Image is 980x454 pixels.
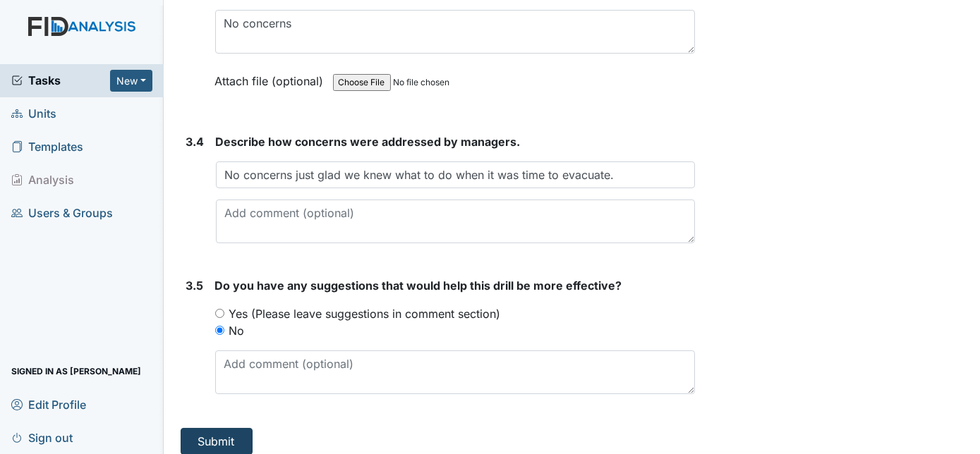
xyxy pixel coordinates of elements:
label: 3.4 [186,133,205,150]
a: Tasks [11,72,110,89]
span: Signed in as [PERSON_NAME] [11,360,141,382]
span: Units [11,103,56,125]
span: Edit Profile [11,393,86,415]
span: Users & Groups [11,202,113,224]
span: Templates [11,136,83,158]
label: 3.5 [186,277,204,294]
label: No [229,322,245,339]
span: Sign out [11,427,73,448]
label: Yes (Please leave suggestions in comment section) [229,305,501,322]
span: Do you have any suggestions that would help this drill be more effective? [215,278,622,293]
input: No [215,326,224,335]
input: Yes (Please leave suggestions in comment section) [215,309,224,318]
span: Describe how concerns were addressed by managers. [216,135,521,149]
label: Attach file (optional) [215,65,329,90]
button: New [110,70,152,92]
